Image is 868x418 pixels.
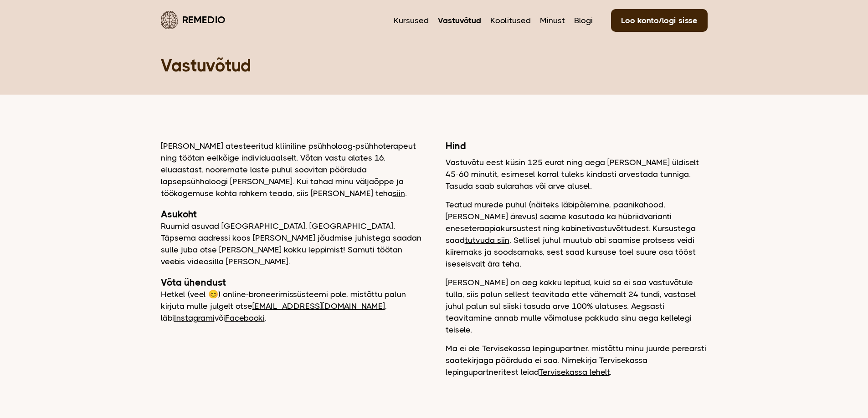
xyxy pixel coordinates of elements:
[161,277,423,288] h2: Võta ühendust
[161,9,226,30] a: Remedio
[225,313,265,322] a: Facebooki
[174,313,215,322] a: Instagrami
[252,302,385,311] a: [EMAIL_ADDRESS][DOMAIN_NAME]
[446,199,708,270] p: Teatud murede puhul (näiteks läbipõlemine, paanikahood, [PERSON_NAME] ärevus) saame kasutada ka h...
[446,140,708,152] h2: Hind
[446,277,708,336] p: [PERSON_NAME] on aeg kokku lepitud, kuid sa ei saa vastuvõtule tulla, siis palun sellest teavitad...
[161,288,423,324] p: Hetkel (veel 😊) online-broneerimissüsteemi pole, mistõttu palun kirjuta mulle julgelt otse , läbi...
[393,189,405,198] a: siin
[611,9,708,32] a: Loo konto/logi sisse
[446,156,708,192] p: Vastuvõtu eest küsin 125 eurot ning aega [PERSON_NAME] üldiselt 45-60 minutit, esimesel korral tu...
[161,220,423,267] p: Ruumid asuvad [GEOGRAPHIC_DATA], [GEOGRAPHIC_DATA]. Täpsema aadressi koos [PERSON_NAME] jõudmise ...
[161,55,708,76] h1: Vastuvõtud
[574,15,593,26] a: Blogi
[540,15,565,26] a: Minust
[438,15,481,26] a: Vastuvõtud
[161,208,423,220] h2: Asukoht
[465,236,509,245] a: tutvuda siin
[490,15,531,26] a: Koolitused
[161,140,423,199] p: [PERSON_NAME] atesteeritud kliiniline psühholoog-psühhoterapeut ning töötan eelkõige individuaals...
[446,342,708,378] p: Ma ei ole Tervisekassa lepingupartner, mistõttu minu juurde perearsti saatekirjaga pöörduda ei sa...
[539,368,610,377] a: Tervisekassa lehelt
[161,11,178,29] img: Remedio logo
[394,15,429,26] a: Kursused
